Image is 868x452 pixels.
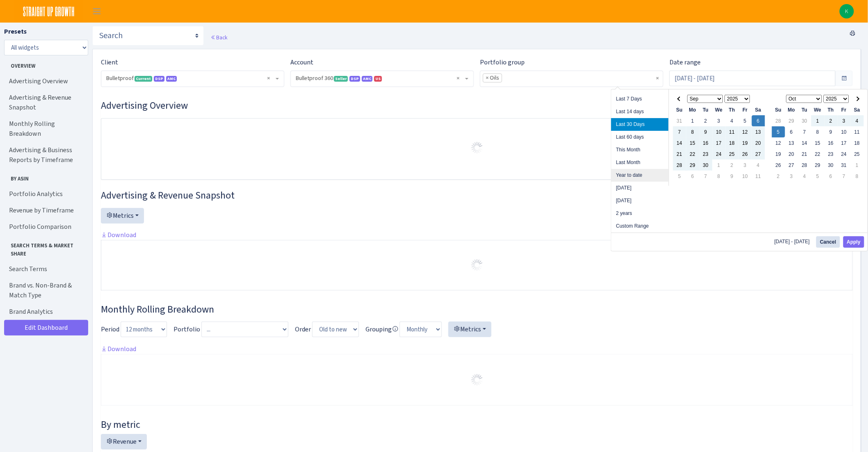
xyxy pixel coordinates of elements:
[686,126,699,137] td: 8
[825,126,838,137] td: 9
[772,137,785,148] td: 12
[752,104,765,115] th: Sa
[772,148,785,160] td: 19
[101,345,136,353] a: Download
[726,160,739,171] td: 2
[686,148,699,160] td: 22
[816,236,840,248] button: Cancel
[713,160,726,171] td: 1
[174,324,200,334] label: Portfolio
[811,171,825,182] td: 5
[611,93,669,105] li: Last 7 Days
[4,219,86,235] a: Portfolio Comparison
[739,126,752,137] td: 12
[699,104,713,115] th: Tu
[739,171,752,182] td: 10
[851,126,864,137] td: 11
[699,171,713,182] td: 7
[798,148,811,160] td: 21
[611,131,669,144] li: Last 60 days
[840,4,854,18] img: Kenzie Smith
[713,137,726,148] td: 17
[825,104,838,115] th: Th
[686,104,699,115] th: Mo
[611,144,669,156] li: This Month
[4,73,86,89] a: Advertising Overview
[673,137,686,148] td: 14
[752,160,765,171] td: 4
[838,171,851,182] td: 7
[611,156,669,169] li: Last Month
[726,171,739,182] td: 9
[713,104,726,115] th: We
[785,171,798,182] td: 3
[713,115,726,126] td: 3
[699,160,713,171] td: 30
[656,74,659,82] span: Remove all items
[290,57,313,67] label: Account
[851,171,864,182] td: 8
[673,126,686,137] td: 7
[752,148,765,160] td: 27
[486,74,489,82] span: ×
[811,126,825,137] td: 8
[611,169,669,182] li: Year to date
[686,115,699,126] td: 1
[739,160,752,171] td: 3
[726,104,739,115] th: Th
[611,182,669,194] li: [DATE]
[785,148,798,160] td: 20
[166,76,177,82] span: Amazon Marketing Cloud
[739,104,752,115] th: Fr
[838,148,851,160] td: 24
[772,115,785,126] td: 28
[673,104,686,115] th: Su
[295,324,311,334] label: Order
[752,171,765,182] td: 11
[686,171,699,182] td: 6
[365,324,398,334] label: Grouping
[4,116,86,142] a: Monthly Rolling Breakdown
[4,261,86,277] a: Search Terms
[4,89,86,116] a: Advertising & Revenue Snapshot
[362,76,372,82] span: Amazon Marketing Cloud
[4,202,86,219] a: Revenue by Timeframe
[457,74,459,82] span: Remove all items
[772,104,785,115] th: Su
[611,220,669,233] li: Custom Range
[825,115,838,126] td: 2
[838,104,851,115] th: Fr
[843,236,864,248] button: Apply
[811,160,825,171] td: 29
[296,74,464,82] span: Bulletproof 360 <span class="badge badge-success">Seller</span><span class="badge badge-primary">...
[101,324,119,334] label: Period
[825,148,838,160] td: 23
[726,137,739,148] td: 18
[699,126,713,137] td: 9
[798,104,811,115] th: Tu
[4,277,86,304] a: Brand vs. Non-Brand & Match Type
[840,4,854,18] a: K
[349,76,360,82] span: DSP
[713,148,726,160] td: 24
[4,142,86,168] a: Advertising & Business Reports by Timeframe
[101,71,284,87] span: Bulletproof <span class="badge badge-success">Current</span><span class="badge badge-primary">DSP...
[101,208,144,224] button: Metrics
[471,258,484,272] img: Preloader
[4,304,86,320] a: Brand Analytics
[851,148,864,160] td: 25
[699,148,713,160] td: 23
[825,137,838,148] td: 16
[798,137,811,148] td: 14
[798,160,811,171] td: 28
[726,126,739,137] td: 11
[5,171,86,183] span: By ASIN
[739,137,752,148] td: 19
[686,160,699,171] td: 29
[713,171,726,182] td: 8
[772,160,785,171] td: 26
[673,171,686,182] td: 5
[851,137,864,148] td: 18
[101,57,118,67] label: Client
[798,115,811,126] td: 30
